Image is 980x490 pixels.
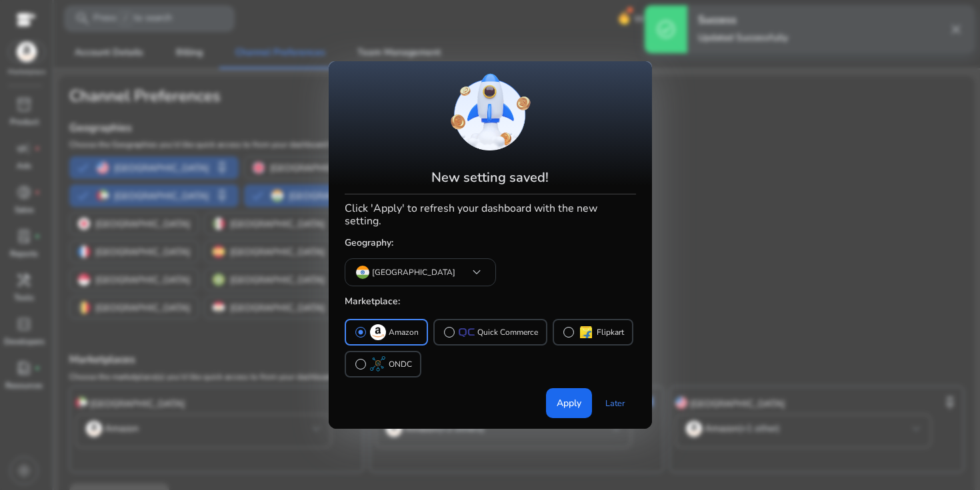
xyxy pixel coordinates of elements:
span: Apply [557,396,581,410]
p: [GEOGRAPHIC_DATA] [372,266,455,278]
span: radio_button_checked [354,326,367,339]
h5: Marketplace: [345,291,636,313]
img: amazon.svg [370,324,386,340]
span: radio_button_unchecked [443,326,456,339]
p: Flipkart [597,326,624,340]
p: Quick Commerce [477,326,538,340]
span: keyboard_arrow_down [469,264,485,280]
img: flipkart.svg [578,324,594,340]
p: ONDC [389,358,412,371]
p: Amazon [389,326,419,340]
button: Apply [546,388,592,418]
img: in.svg [356,266,369,279]
img: ondc-sm.webp [370,356,386,372]
span: radio_button_unchecked [562,326,575,339]
a: Later [595,391,636,415]
h5: Geography: [345,232,636,254]
h4: Click 'Apply' to refresh your dashboard with the new setting. [345,200,636,228]
img: QC-logo.svg [459,328,475,337]
span: radio_button_unchecked [354,358,367,371]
